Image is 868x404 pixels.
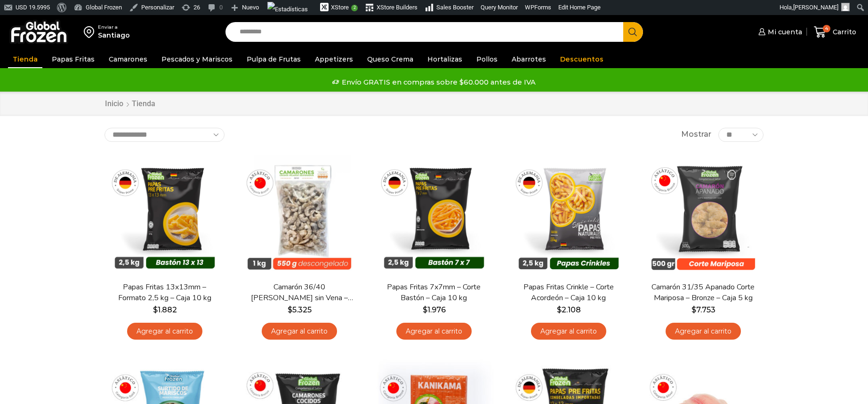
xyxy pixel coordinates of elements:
a: 4 Carrito [812,21,859,43]
a: Queso Crema [362,50,418,68]
span: 2 [351,5,358,11]
nav: Breadcrumb [104,99,155,109]
a: Abarrotes [507,50,551,68]
a: Appetizers [310,50,358,68]
div: Enviar a [98,24,130,31]
span: Sales Booster [436,4,474,11]
a: Pulpa de Frutas [242,50,305,68]
a: Agregar al carrito: “Camarón 36/40 Crudo Pelado sin Vena - Bronze - Caja 10 kg” [262,323,337,340]
a: Mi cuenta [756,23,802,41]
a: Papas Fritas Crinkle – Corte Acordeón – Caja 10 kg [514,282,623,303]
bdi: 2.108 [557,305,581,314]
span: Mostrar [681,129,711,140]
img: xstore [320,3,329,11]
span: Vista Rápida [249,251,350,268]
a: Pollos [472,50,502,68]
div: Santiago [98,31,130,40]
span: Vista Rápida [518,251,619,268]
img: address-field-icon.svg [84,24,98,40]
bdi: 5.325 [288,305,312,314]
bdi: 1.882 [153,305,177,314]
a: Agregar al carrito: “Papas Fritas 7x7mm - Corte Bastón - Caja 10 kg” [396,323,472,340]
span: Vista Rápida [652,251,754,268]
a: Camarones [104,50,152,68]
a: Papas Fritas 7x7mm – Corte Bastón – Caja 10 kg [380,282,488,303]
span: 4 [823,25,830,32]
span: $ [423,305,427,314]
a: Agregar al carrito: “Papas Fritas 13x13mm - Formato 2,5 kg - Caja 10 kg” [127,323,202,340]
a: Agregar al carrito: “Papas Fritas Crinkle - Corte Acordeón - Caja 10 kg” [531,323,606,340]
span: XStore Builders [377,4,418,11]
a: Hortalizas [423,50,467,68]
span: $ [691,305,696,314]
a: Descuentos [555,50,608,68]
span: $ [557,305,562,314]
button: Search button [623,22,643,42]
span: $ [288,305,292,314]
bdi: 7.753 [691,305,715,314]
span: Mi cuenta [765,27,802,37]
a: Pescados y Mariscos [157,50,237,68]
span: $ [153,305,158,314]
span: Vista Rápida [114,251,215,268]
a: Tienda [8,50,42,68]
span: Vista Rápida [383,251,484,268]
a: Papas Fritas 13x13mm – Formato 2,5 kg – Caja 10 kg [111,282,219,303]
a: Camarón 31/35 Apanado Corte Mariposa – Bronze – Caja 5 kg [649,282,757,303]
a: Papas Fritas [47,50,99,68]
img: Visitas de 48 horas. Haz clic para ver más estadísticas del sitio. [267,2,308,17]
select: Pedido de la tienda [104,128,225,142]
span: XStore [331,4,349,11]
a: Camarón 36/40 [PERSON_NAME] sin Vena – Bronze – Caja 10 kg [245,282,354,303]
bdi: 1.976 [423,305,446,314]
h1: Tienda [132,99,155,108]
a: Agregar al carrito: “Camarón 31/35 Apanado Corte Mariposa - Bronze - Caja 5 kg” [666,323,741,340]
a: Inicio [104,99,124,109]
span: [PERSON_NAME] [793,4,838,11]
span: Carrito [830,27,856,37]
